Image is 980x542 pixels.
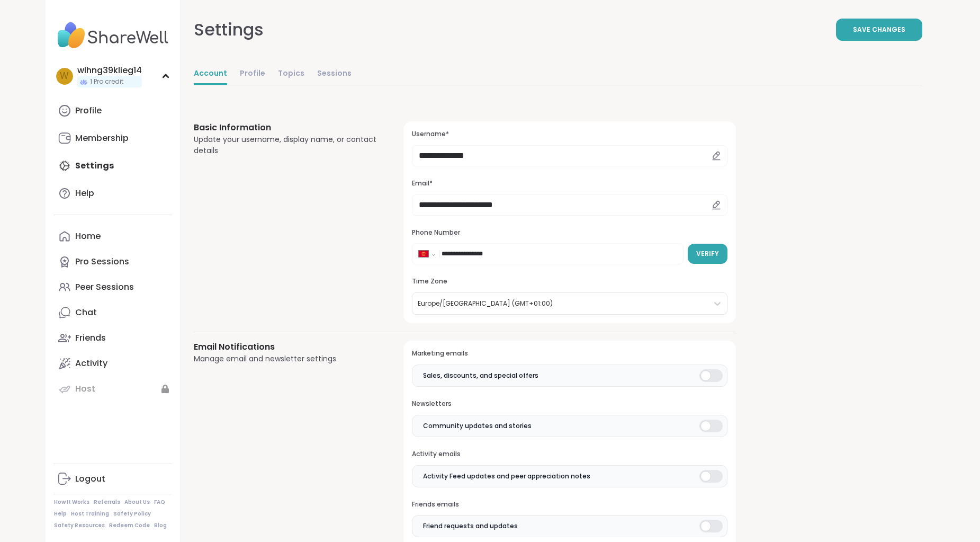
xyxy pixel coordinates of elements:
div: Chat [75,307,97,318]
div: Membership [75,132,129,144]
a: Host [54,376,172,402]
a: Activity [54,351,172,376]
img: ShareWell Nav Logo [54,17,172,54]
h3: Email* [412,179,727,188]
span: Verify [696,249,719,259]
h3: Friends emails [412,500,727,509]
h3: Email Notifications [194,341,379,353]
button: Save Changes [836,19,922,41]
div: Pro Sessions [75,256,129,268]
div: Profile [75,105,102,117]
h3: Newsletters [412,399,727,408]
a: Logout [54,466,172,492]
a: Profile [54,98,172,123]
div: Settings [194,17,264,42]
div: Help [75,188,94,199]
a: Help [54,181,172,206]
div: Manage email and newsletter settings [194,353,379,365]
a: About Us [124,499,150,506]
span: Community updates and stories [423,421,532,431]
a: Chat [54,300,172,325]
div: Peer Sessions [75,281,134,293]
h3: Phone Number [412,228,727,237]
h3: Activity emails [412,450,727,459]
span: Sales, discounts, and special offers [423,371,538,380]
a: Redeem Code [109,522,150,529]
h3: Marketing emails [412,349,727,358]
span: Activity Feed updates and peer appreciation notes [423,472,590,481]
span: Save Changes [853,25,905,34]
a: FAQ [154,499,165,506]
a: Topics [278,64,304,85]
div: Update your username, display name, or contact details [194,134,379,156]
a: Host Training [71,510,109,518]
a: Home [54,224,172,249]
a: Profile [240,64,265,85]
a: Safety Policy [113,510,151,518]
div: Friends [75,332,106,344]
a: Friends [54,325,172,351]
div: wlhng39klieg14 [77,65,142,76]
h3: Time Zone [412,277,727,286]
h3: Basic Information [194,121,379,134]
a: Peer Sessions [54,274,172,300]
div: Logout [75,473,105,485]
span: w [60,69,69,83]
a: Referrals [94,499,120,506]
span: 1 Pro credit [90,77,123,86]
a: Account [194,64,227,85]
a: Safety Resources [54,522,105,529]
div: Home [75,230,101,242]
a: How It Works [54,499,89,506]
a: Sessions [317,64,352,85]
button: Verify [688,244,727,264]
a: Pro Sessions [54,249,172,274]
a: Help [54,510,67,518]
span: Friend requests and updates [423,521,518,531]
div: Activity [75,358,107,369]
a: Membership [54,126,172,151]
a: Blog [154,522,167,529]
h3: Username* [412,130,727,139]
div: Host [75,383,95,395]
